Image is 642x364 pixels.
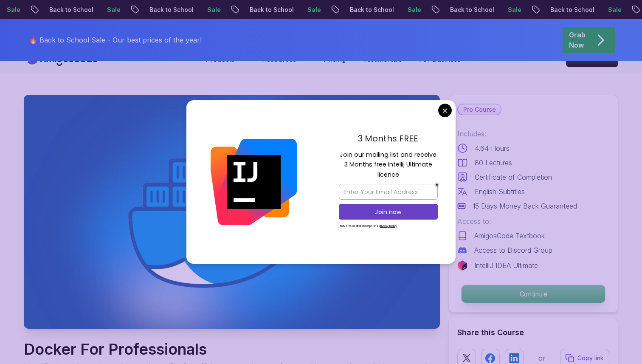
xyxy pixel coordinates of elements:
p: Copy link [577,354,604,362]
p: Sale [99,6,126,14]
p: Back to School [442,6,500,14]
p: Back to School [542,6,600,14]
button: Continue [461,285,605,303]
p: Access to: [457,216,609,226]
img: docker-for-professionals_thumbnail [24,95,440,329]
p: Includes: [457,129,609,139]
button: Resources [262,54,307,71]
p: Sale [299,6,327,14]
p: Sale [199,6,226,14]
p: IntelliJ IDEA Ultimate [474,260,538,271]
button: Products [206,54,245,71]
p: Back to School [141,6,199,14]
p: 15 Days Money Back Guaranteed [473,201,577,211]
p: Sale [500,6,527,14]
p: Access to Discord Group [474,245,552,255]
p: Back to School [41,6,99,14]
h1: Docker For Professionals [24,341,439,358]
p: 🔥 Back to School Sale - Our best prices of the year! [29,35,202,45]
p: Continue [462,285,605,303]
img: jetbrains logo [457,260,467,271]
p: 80 Lectures [475,158,512,168]
p: Back to School [242,6,299,14]
p: Sale [600,6,627,14]
p: Back to School [342,6,400,14]
p: AmigosCode Textbook [474,231,545,241]
h2: Share this Course [457,327,609,339]
p: Pro Course [458,104,501,115]
p: Sale [400,6,427,14]
p: English Subtitles [475,186,525,197]
p: Certificate of Completion [475,172,552,182]
p: 4.64 Hours [475,143,510,153]
p: Grab Now [569,30,586,50]
p: or [538,353,546,363]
